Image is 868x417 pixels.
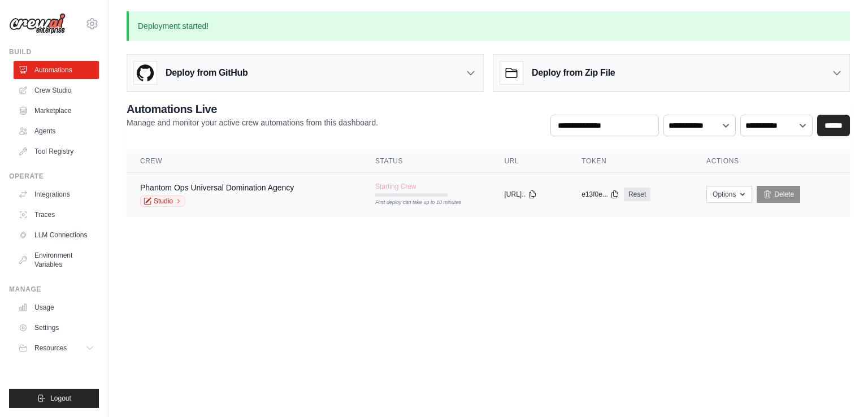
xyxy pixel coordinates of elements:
button: Options [706,186,752,203]
h3: Deploy from GitHub [166,66,248,80]
div: Build [9,47,99,57]
a: Phantom Ops Universal Domination Agency [140,183,294,192]
a: Reset [624,188,650,201]
a: Tool Registry [14,142,99,160]
a: Settings [14,319,99,337]
div: First deploy can take up to 10 minutes [375,199,448,207]
a: Traces [14,206,99,224]
a: Usage [14,298,99,316]
span: Logout [50,394,71,403]
a: Agents [14,122,99,140]
p: Deployment started! [127,11,850,41]
a: Delete [757,186,800,203]
div: Operate [9,172,99,181]
a: Marketplace [14,102,99,120]
button: e13f0e... [581,190,619,199]
a: Environment Variables [14,246,99,273]
a: Studio [140,196,185,207]
button: Resources [14,339,99,357]
h3: Deploy from Zip File [532,66,615,80]
th: URL [491,150,568,173]
th: Status [362,150,491,173]
th: Token [568,150,693,173]
span: Resources [34,344,67,353]
a: Crew Studio [14,81,99,99]
th: Actions [693,150,850,173]
a: LLM Connections [14,226,99,244]
a: Integrations [14,185,99,203]
img: Logo [9,13,66,34]
th: Crew [127,150,362,173]
button: Logout [9,389,99,408]
h2: Automations Live [127,101,378,117]
span: Starting Crew [375,182,416,191]
img: GitHub Logo [134,62,157,84]
p: Manage and monitor your active crew automations from this dashboard. [127,117,378,128]
div: Manage [9,285,99,294]
a: Automations [14,61,99,79]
